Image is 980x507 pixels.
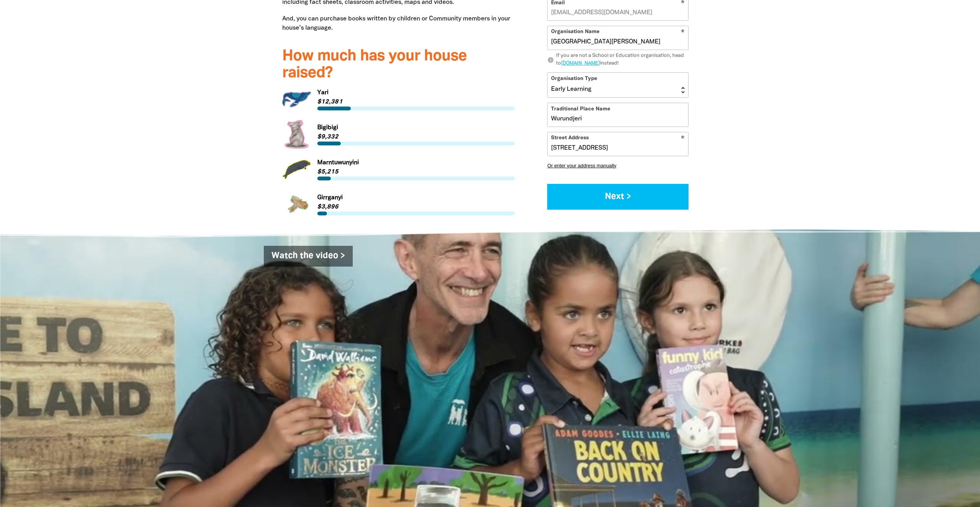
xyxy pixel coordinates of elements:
[264,246,353,267] a: Watch the video >
[561,61,600,66] a: [DOMAIN_NAME]
[547,163,689,168] button: Or enter your address manually
[282,14,515,33] p: And, you can purchase books written by children or Community members in your house’s language.
[547,184,689,210] button: Next >
[282,85,515,219] div: Paginated content
[556,52,689,67] div: If you are not a School or Education organisation, head to instead!
[282,48,515,82] h3: How much has your house raised?
[547,57,554,63] i: info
